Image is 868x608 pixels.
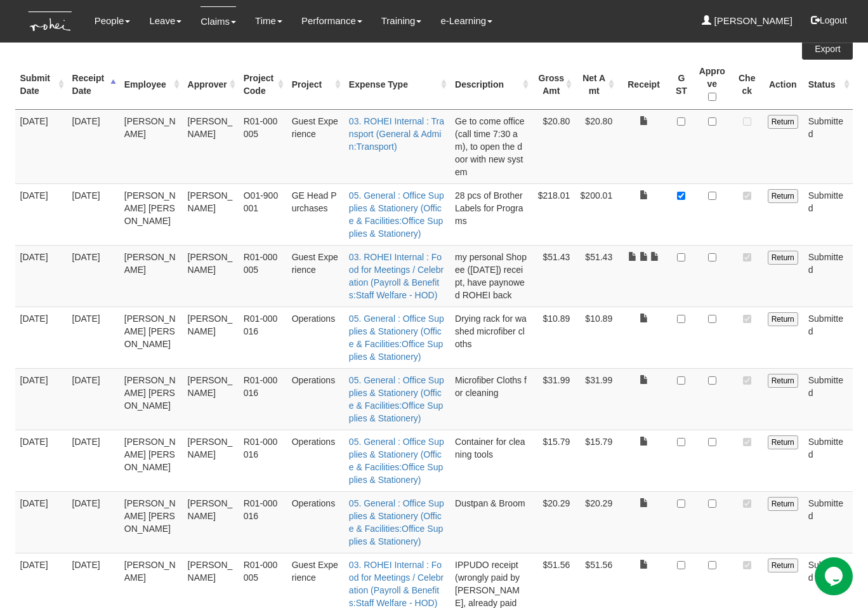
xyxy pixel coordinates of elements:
td: $20.80 [575,109,617,183]
td: Operations [287,307,344,368]
a: Time [255,6,282,36]
td: [PERSON_NAME] [183,368,239,430]
td: Guest Experience [287,245,344,307]
th: GST [670,60,693,110]
td: $31.99 [575,368,617,430]
td: $51.43 [575,245,617,307]
td: R01-000016 [239,307,287,368]
th: Net Amt : activate to sort column ascending [575,60,617,110]
td: [DATE] [67,307,119,368]
input: Return [768,189,798,203]
td: [PERSON_NAME] [183,491,239,553]
td: [PERSON_NAME] [119,245,183,307]
td: [PERSON_NAME] [119,109,183,183]
td: [PERSON_NAME] [PERSON_NAME] [119,430,183,491]
input: Return [768,497,798,511]
td: [DATE] [67,491,119,553]
a: 05. General : Office Supplies & Stationery (Office & Facilities:Office Supplies & Stationery) [349,437,444,485]
td: $31.99 [532,368,575,430]
td: [DATE] [15,245,67,307]
td: R01-000016 [239,368,287,430]
td: $51.43 [532,245,575,307]
td: [PERSON_NAME] [PERSON_NAME] [119,368,183,430]
a: Claims [201,6,236,36]
th: Project Code : activate to sort column ascending [239,60,287,110]
input: Return [768,312,798,326]
button: Logout [802,5,856,36]
a: 03. ROHEI Internal : Transport (General & Admin:Transport) [349,116,444,152]
a: 05. General : Office Supplies & Stationery (Office & Facilities:Office Supplies & Stationery) [349,498,444,546]
th: Action [763,60,803,110]
a: Export [802,38,853,60]
td: R01-000016 [239,430,287,491]
th: Expense Type : activate to sort column ascending [344,60,450,110]
a: 03. ROHEI Internal : Food for Meetings / Celebration (Payroll & Benefits:Staff Welfare - HOD) [349,560,444,608]
td: Submitted [803,307,853,368]
td: Submitted [803,368,853,430]
td: Submitted [803,491,853,553]
a: People [95,6,131,36]
input: Return [768,435,798,449]
td: [PERSON_NAME] [183,430,239,491]
td: $15.79 [532,430,575,491]
th: Approver : activate to sort column ascending [183,60,239,110]
input: Return [768,251,798,265]
th: Check [732,60,763,110]
td: GE Head Purchases [287,183,344,245]
td: R01-000005 [239,109,287,183]
td: 28 pcs of Brother Labels for Programs [450,183,532,245]
td: $20.29 [575,491,617,553]
th: Receipt Date : activate to sort column descending [67,60,119,110]
td: [DATE] [15,430,67,491]
td: [PERSON_NAME] [183,307,239,368]
td: [DATE] [15,109,67,183]
a: e-Learning [440,6,492,36]
td: Submitted [803,245,853,307]
td: [PERSON_NAME] [PERSON_NAME] [119,491,183,553]
td: $10.89 [532,307,575,368]
td: $20.80 [532,109,575,183]
iframe: chat widget [815,557,855,595]
td: [DATE] [15,368,67,430]
td: [PERSON_NAME] [PERSON_NAME] [119,307,183,368]
td: R01-000016 [239,491,287,553]
a: Performance [301,6,362,36]
td: Container for cleaning tools [450,430,532,491]
th: Project : activate to sort column ascending [287,60,344,110]
td: [PERSON_NAME] [183,109,239,183]
td: Dustpan & Broom [450,491,532,553]
td: $15.79 [575,430,617,491]
td: [PERSON_NAME] [183,183,239,245]
td: Ge to come office (call time 7:30 am), to open the door with new system [450,109,532,183]
td: Submitted [803,109,853,183]
td: Operations [287,368,344,430]
th: Gross Amt : activate to sort column ascending [532,60,575,110]
td: [DATE] [15,183,67,245]
td: Drying rack for washed microfiber cloths [450,307,532,368]
a: 05. General : Office Supplies & Stationery (Office & Facilities:Office Supplies & Stationery) [349,190,444,239]
th: Receipt [617,60,670,110]
th: Employee : activate to sort column ascending [119,60,183,110]
td: Submitted [803,183,853,245]
td: [DATE] [67,183,119,245]
th: Description : activate to sort column ascending [450,60,532,110]
td: [PERSON_NAME] [PERSON_NAME] [119,183,183,245]
input: Return [768,558,798,572]
th: Status : activate to sort column ascending [803,60,853,110]
td: my personal Shopee ([DATE]) receipt, have paynowed ROHEI back [450,245,532,307]
td: [DATE] [67,245,119,307]
a: 05. General : Office Supplies & Stationery (Office & Facilities:Office Supplies & Stationery) [349,375,444,423]
td: R01-000005 [239,245,287,307]
td: Operations [287,491,344,553]
td: [DATE] [67,368,119,430]
td: Submitted [803,430,853,491]
td: Microfiber Cloths for cleaning [450,368,532,430]
th: Approve [693,60,732,110]
td: [DATE] [67,109,119,183]
a: [PERSON_NAME] [702,6,792,36]
a: Training [381,6,422,36]
a: 03. ROHEI Internal : Food for Meetings / Celebration (Payroll & Benefits:Staff Welfare - HOD) [349,252,444,300]
input: Return [768,115,798,129]
td: $200.01 [575,183,617,245]
td: Operations [287,430,344,491]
